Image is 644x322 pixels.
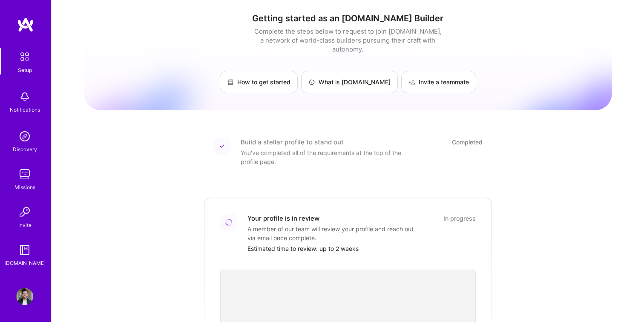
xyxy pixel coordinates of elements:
[227,79,234,86] img: How to get started
[16,128,33,145] img: discovery
[16,88,33,105] img: bell
[84,13,612,23] h1: Getting started as an [DOMAIN_NAME] Builder
[247,244,476,253] div: Estimated time to review: up to 2 weeks
[4,259,46,267] div: [DOMAIN_NAME]
[247,214,319,223] div: Your profile is in review
[452,138,483,147] div: Completed
[308,79,315,86] img: What is A.Team
[18,221,32,230] div: Invite
[241,138,344,147] div: Build a stellar profile to stand out
[301,71,398,93] a: What is [DOMAIN_NAME]
[16,166,33,183] img: teamwork
[247,224,418,242] div: A member of our team will review your profile and reach out via email once complete.
[18,66,32,75] div: Setup
[241,148,411,166] div: You've completed all of the requirements at the top of the profile page.
[16,288,33,305] img: User Avatar
[10,105,40,114] div: Notifications
[13,145,37,154] div: Discovery
[16,48,34,66] img: setup
[220,71,298,93] a: How to get started
[16,241,33,259] img: guide book
[225,218,233,226] img: Loading
[443,214,476,223] div: In progress
[14,183,35,192] div: Missions
[408,79,415,86] img: Invite a teammate
[401,71,476,93] a: Invite a teammate
[16,204,33,221] img: Invite
[219,144,224,149] img: Completed
[252,27,444,54] div: Complete the steps below to request to join [DOMAIN_NAME], a network of world-class builders purs...
[14,288,35,305] a: User Avatar
[17,17,34,32] img: logo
